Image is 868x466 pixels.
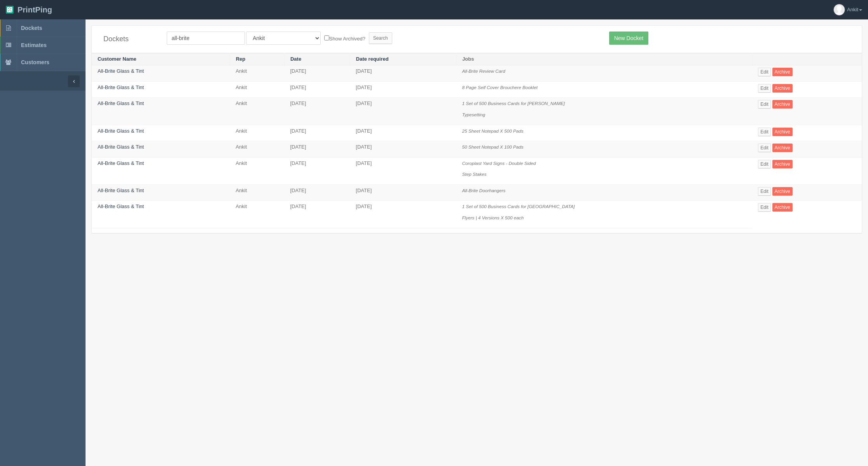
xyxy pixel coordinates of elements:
i: Step Stakes [462,172,487,177]
a: Archive [772,84,793,93]
td: [DATE] [350,184,456,201]
span: Estimates [21,42,47,48]
td: [DATE] [350,98,456,125]
a: Archive [772,144,793,152]
i: Typesetting [462,112,486,117]
a: Archive [772,100,793,109]
a: Edit [758,84,771,93]
a: Edit [758,203,771,212]
a: Date required [356,56,389,62]
a: Archive [772,187,793,196]
span: Dockets [21,25,42,31]
a: All-Brite Glass & Tint [98,128,144,134]
td: Ankit [230,201,284,228]
a: Edit [758,100,771,109]
span: Customers [21,59,49,65]
i: 1 Set of 500 Business Cards for [PERSON_NAME] [462,101,565,106]
a: Archive [772,68,793,76]
td: [DATE] [284,81,350,98]
td: [DATE] [350,81,456,98]
a: Archive [772,128,793,136]
h4: Dockets [103,35,155,43]
td: [DATE] [350,125,456,141]
td: Ankit [230,141,284,158]
td: Ankit [230,81,284,98]
i: All-Brite Doorhangers [462,188,506,193]
a: New Docket [609,32,648,45]
input: Show Archived? [324,35,329,40]
img: avatar_default-7531ab5dedf162e01f1e0bb0964e6a185e93c5c22dfe317fb01d7f8cd2b1632c.jpg [834,4,845,15]
td: [DATE] [284,141,350,158]
td: [DATE] [284,184,350,201]
a: Rep [236,56,246,62]
td: [DATE] [284,201,350,228]
td: [DATE] [350,157,456,184]
i: Flyers | 4 Versions X 500 each [462,215,524,220]
td: [DATE] [284,98,350,125]
a: All-Brite Glass & Tint [98,84,144,90]
a: All-Brite Glass & Tint [98,187,144,193]
i: 1 Set of 500 Business Cards for [GEOGRAPHIC_DATA] [462,204,575,209]
a: Customer Name [98,56,136,62]
td: [DATE] [284,125,350,141]
a: All-Brite Glass & Tint [98,144,144,150]
i: All-Brite Review Card [462,68,505,74]
i: Coroplast Yard Signs - Double Sided [462,161,536,166]
a: Edit [758,187,771,196]
a: All-Brite Glass & Tint [98,160,144,166]
td: [DATE] [350,201,456,228]
a: All-Brite Glass & Tint [98,100,144,106]
td: Ankit [230,125,284,141]
td: Ankit [230,157,284,184]
i: 8 Page Self Cover Brouchere Booklet [462,85,538,90]
td: [DATE] [284,157,350,184]
th: Jobs [456,53,753,65]
a: Edit [758,160,771,168]
i: 25 Sheet Notepad X 500 Pads [462,128,524,133]
img: logo-3e63b451c926e2ac314895c53de4908e5d424f24456219fb08d385ab2e579770.png [6,6,14,14]
label: Show Archived? [324,34,365,43]
input: Search [369,32,392,44]
i: 50 Sheet Notepad X 100 Pads [462,144,524,149]
td: [DATE] [284,65,350,82]
input: Customer Name [167,32,245,45]
a: Edit [758,68,771,76]
a: Archive [772,160,793,168]
a: Edit [758,128,771,136]
td: Ankit [230,65,284,82]
td: Ankit [230,98,284,125]
td: Ankit [230,184,284,201]
a: Edit [758,144,771,152]
a: All-Brite Glass & Tint [98,203,144,209]
td: [DATE] [350,65,456,82]
a: Archive [772,203,793,212]
td: [DATE] [350,141,456,158]
a: All-Brite Glass & Tint [98,68,144,74]
a: Date [290,56,301,62]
